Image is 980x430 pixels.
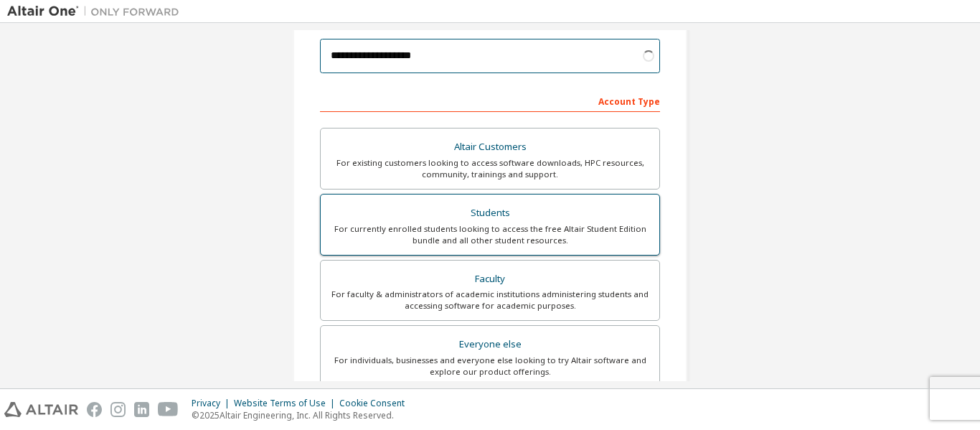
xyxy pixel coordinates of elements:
div: For currently enrolled students looking to access the free Altair Student Edition bundle and all ... [329,223,651,246]
div: For existing customers looking to access software downloads, HPC resources, community, trainings ... [329,157,651,180]
div: For faculty & administrators of academic institutions administering students and accessing softwa... [329,289,651,312]
img: youtube.svg [158,402,179,417]
div: Altair Customers [329,137,651,157]
div: For individuals, businesses and everyone else looking to try Altair software and explore our prod... [329,355,651,378]
img: altair_logo.svg [4,402,78,417]
p: © 2025 Altair Engineering, Inc. All Rights Reserved. [192,409,413,421]
div: Website Terms of Use [234,398,339,409]
div: Account Type [320,89,660,112]
div: Privacy [192,398,234,409]
div: Students [329,203,651,223]
div: Cookie Consent [339,398,413,409]
img: facebook.svg [87,402,102,417]
div: Everyone else [329,335,651,355]
img: instagram.svg [110,402,126,417]
img: Altair One [7,4,187,19]
div: Faculty [329,269,651,289]
img: linkedin.svg [134,402,149,417]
